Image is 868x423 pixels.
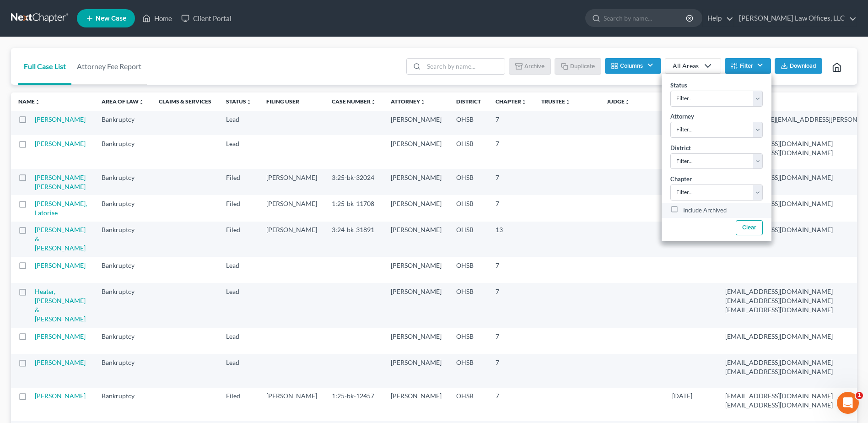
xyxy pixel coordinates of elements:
[488,257,534,283] td: 7
[488,283,534,327] td: 7
[139,99,144,105] i: unfold_more
[259,169,324,195] td: [PERSON_NAME]
[219,328,259,354] td: Lead
[488,169,534,195] td: 7
[219,283,259,327] td: Lead
[102,98,144,105] a: Area of Lawunfold_more
[670,175,692,184] label: Chapter
[521,99,527,105] i: unfold_more
[725,58,771,74] button: Filter
[94,257,151,283] td: Bankruptcy
[670,112,694,121] label: Attorney
[488,111,534,135] td: 7
[673,61,699,70] div: All Areas
[605,58,661,74] button: Columns
[735,220,762,235] button: Clear
[790,62,816,70] span: Download
[219,169,259,195] td: Filed
[449,283,488,327] td: OHSB
[449,135,488,168] td: OHSB
[219,257,259,283] td: Lead
[391,98,426,105] a: Attorneyunfold_more
[449,195,488,221] td: OHSB
[35,261,86,269] a: [PERSON_NAME]
[332,98,376,105] a: Case Numberunfold_more
[449,257,488,283] td: OHSB
[35,115,86,123] a: [PERSON_NAME]
[383,354,449,387] td: [PERSON_NAME]
[449,388,488,421] td: OHSB
[449,92,488,111] th: District
[18,48,71,85] a: Full Case List
[670,144,691,153] label: District
[383,283,449,327] td: [PERSON_NAME]
[219,111,259,135] td: Lead
[703,10,733,27] a: Help
[96,15,126,22] span: New Case
[383,169,449,195] td: [PERSON_NAME]
[383,257,449,283] td: [PERSON_NAME]
[837,392,859,414] iframe: Intercom live chat
[424,59,505,74] input: Search by name...
[420,99,426,105] i: unfold_more
[662,74,771,241] div: Filter
[383,222,449,257] td: [PERSON_NAME]
[35,200,87,217] a: [PERSON_NAME], Latorise
[383,328,449,354] td: [PERSON_NAME]
[259,388,324,421] td: [PERSON_NAME]
[775,58,822,74] button: Download
[496,98,527,105] a: Chapterunfold_more
[35,174,86,190] a: [PERSON_NAME] [PERSON_NAME]
[324,388,383,421] td: 1:25-bk-12457
[488,388,534,421] td: 7
[625,99,630,105] i: unfold_more
[35,99,40,105] i: unfold_more
[94,135,151,168] td: Bankruptcy
[71,48,147,85] a: Attorney Fee Report
[324,222,383,257] td: 3:24-bk-31891
[151,92,219,111] th: Claims & Services
[177,10,236,27] a: Client Portal
[383,195,449,221] td: [PERSON_NAME]
[449,111,488,135] td: OHSB
[35,226,86,252] a: [PERSON_NAME] & [PERSON_NAME]
[488,222,534,257] td: 13
[138,10,177,27] a: Home
[449,354,488,387] td: OHSB
[383,135,449,168] td: [PERSON_NAME]
[324,195,383,221] td: 1:25-bk-11708
[449,222,488,257] td: OHSB
[541,98,571,105] a: Trusteeunfold_more
[665,388,718,421] td: [DATE]
[734,10,857,27] a: [PERSON_NAME] Law Offices, LLC
[856,392,863,399] span: 1
[94,388,151,421] td: Bankruptcy
[94,195,151,221] td: Bankruptcy
[219,354,259,387] td: Lead
[35,140,86,147] a: [PERSON_NAME]
[94,354,151,387] td: Bankruptcy
[219,135,259,168] td: Lead
[18,98,40,105] a: Nameunfold_more
[226,98,252,105] a: Statusunfold_more
[35,358,86,366] a: [PERSON_NAME]
[35,287,86,323] a: Heater, [PERSON_NAME] & [PERSON_NAME]
[219,388,259,421] td: Filed
[383,388,449,421] td: [PERSON_NAME]
[259,222,324,257] td: [PERSON_NAME]
[488,328,534,354] td: 7
[449,328,488,354] td: OHSB
[259,195,324,221] td: [PERSON_NAME]
[94,111,151,135] td: Bankruptcy
[35,332,86,340] a: [PERSON_NAME]
[449,169,488,195] td: OHSB
[219,222,259,257] td: Filed
[219,195,259,221] td: Filed
[94,328,151,354] td: Bankruptcy
[683,205,727,216] label: Include Archived
[383,111,449,135] td: [PERSON_NAME]
[488,135,534,168] td: 7
[94,222,151,257] td: Bankruptcy
[604,10,687,27] input: Search by name...
[565,99,571,105] i: unfold_more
